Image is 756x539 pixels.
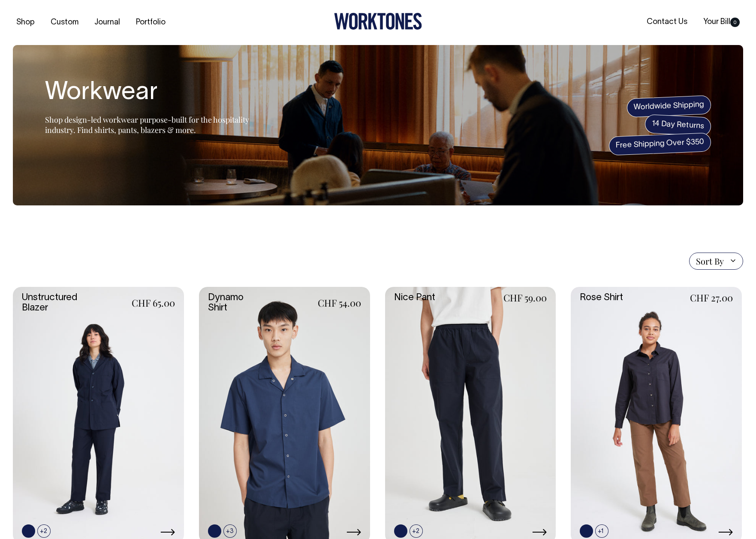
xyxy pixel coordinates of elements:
[45,114,249,135] span: Shop design-led workwear purpose-built for the hospitality industry. Find shirts, pants, blazers ...
[37,524,51,538] span: +2
[13,15,38,30] a: Shop
[643,15,691,29] a: Contact Us
[608,132,711,156] span: Free Shipping Over $350
[410,524,423,538] span: +2
[45,79,259,107] h1: Workwear
[700,15,743,29] a: Your Bill0
[595,524,608,538] span: +1
[133,15,169,30] a: Portfolio
[696,256,724,266] span: Sort By
[730,18,740,27] span: 0
[645,114,711,136] span: 14 Day Returns
[91,15,123,30] a: Journal
[223,524,237,538] span: +3
[47,15,82,30] a: Custom
[626,95,711,117] span: Worldwide Shipping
